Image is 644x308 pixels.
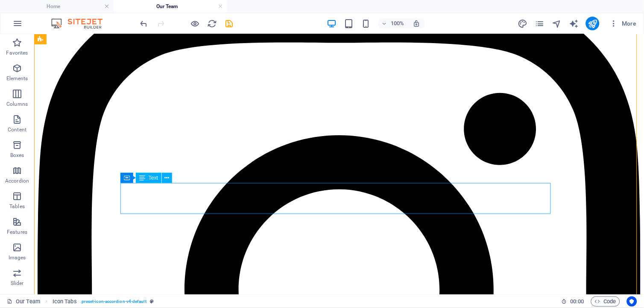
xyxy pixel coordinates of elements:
[535,19,544,29] i: Pages (Ctrl+Alt+S)
[569,19,579,29] i: AI Writer
[552,19,562,29] i: Navigator
[11,280,24,287] p: Slider
[535,18,545,29] button: pages
[6,101,28,108] p: Columns
[552,18,562,29] button: navigator
[606,17,640,30] button: More
[225,19,234,29] i: Save (Ctrl+S)
[610,19,637,28] span: More
[8,126,26,133] p: Content
[49,18,113,29] img: Editor Logo
[139,19,149,29] i: Undo: Change text (Ctrl+Z)
[7,296,40,307] a: Click to cancel selection. Double-click to open Pages
[139,18,149,29] button: undo
[627,296,637,307] button: Usercentrics
[571,296,584,307] span: 00 00
[150,299,154,304] i: This element is a customizable preset
[413,20,421,27] i: On resize automatically adjust zoom level to fit chosen device.
[577,298,578,305] span: :
[588,19,597,29] i: Publish
[518,18,528,29] button: design
[190,18,200,29] button: Click here to leave preview mode and continue editing
[207,18,217,29] button: reload
[224,18,234,29] button: save
[586,17,600,30] button: publish
[7,229,27,235] p: Features
[391,18,404,29] h6: 100%
[114,2,227,11] h4: Our Team
[9,203,25,210] p: Tables
[208,19,217,29] i: Reload page
[569,18,579,29] button: text_generator
[53,296,154,307] nav: breadcrumb
[378,18,408,29] button: 100%
[53,296,77,307] span: Click to select. Double-click to edit
[9,254,26,261] p: Images
[6,49,28,56] p: Favorites
[6,75,28,82] p: Elements
[149,175,158,180] span: Text
[80,296,146,307] span: . preset-icon-accordion-v4-default
[562,296,584,307] h6: Session time
[591,296,620,307] button: Code
[5,177,29,184] p: Accordion
[595,296,616,307] span: Code
[10,152,24,159] p: Boxes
